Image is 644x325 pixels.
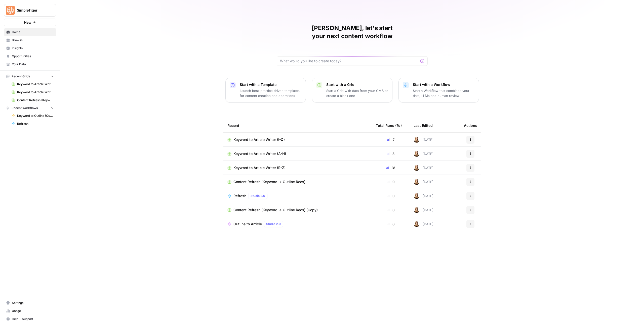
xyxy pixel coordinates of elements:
[233,193,246,198] span: Refresh
[233,151,286,156] span: Keyword to Article Writer (A-H)
[17,8,47,13] span: SimpleTiger
[227,165,368,170] a: Keyword to Article Writer (R-Z)
[4,73,56,80] button: Recent Grids
[4,60,56,68] a: Your Data
[240,82,302,87] p: Start with a Template
[413,82,475,87] p: Start with a Workflow
[4,44,56,52] a: Insights
[24,20,31,25] span: New
[9,120,56,128] a: Refresh
[12,62,54,67] span: Your Data
[414,207,433,213] div: [DATE]
[4,315,56,323] button: Help + Support
[4,4,56,17] button: Workspace: SimpleTiger
[233,207,318,212] span: Content Refresh (Keyword -> Outline Recs) (Copy)
[277,24,428,40] h1: [PERSON_NAME], let's start your next content workflow
[414,179,433,185] div: [DATE]
[12,301,54,305] span: Settings
[12,30,54,34] span: Home
[376,207,406,212] div: 0
[376,179,406,184] div: 0
[17,114,54,118] span: Keyword to Outline (Current)
[4,307,56,315] a: Usage
[225,78,306,102] button: Start with a TemplateLaunch best-practice driven templates for content creation and operations
[398,78,479,102] button: Start with a WorkflowStart a Workflow that combines your data, LLMs and human review
[12,46,54,50] span: Insights
[414,165,433,171] div: [DATE]
[376,119,402,132] div: Total Runs (7d)
[414,221,420,227] img: adxxwbht4igb62pobuqhfdrnybee
[12,74,30,79] span: Recent Grids
[413,88,475,98] p: Start a Workflow that combines your data, LLMs and human review
[376,137,406,142] div: 7
[4,52,56,60] a: Opportunities
[414,137,433,143] div: [DATE]
[227,151,368,156] a: Keyword to Article Writer (A-H)
[233,222,262,227] span: Outline to Article
[414,137,420,143] img: adxxwbht4igb62pobuqhfdrnybee
[280,59,418,64] input: What would you like to create today?
[414,179,420,185] img: adxxwbht4igb62pobuqhfdrnybee
[4,104,56,112] button: Recent Workflows
[376,193,406,198] div: 0
[414,151,420,157] img: adxxwbht4igb62pobuqhfdrnybee
[464,119,477,132] div: Actions
[17,98,54,102] span: Content Refresh (Keyword -> Outline Recs)
[414,165,420,171] img: adxxwbht4igb62pobuqhfdrnybee
[376,151,406,156] div: 8
[4,19,56,26] button: New
[233,165,286,170] span: Keyword to Article Writer (R-Z)
[9,112,56,120] a: Keyword to Outline (Current)
[227,221,368,227] a: Outline to ArticleStudio 2.0
[12,54,54,59] span: Opportunities
[227,137,368,142] a: Keyword to Article Writer (I-Q)
[376,165,406,170] div: 18
[414,151,433,157] div: [DATE]
[233,137,285,142] span: Keyword to Article Writer (I-Q)
[414,207,420,213] img: adxxwbht4igb62pobuqhfdrnybee
[9,88,56,96] a: Keyword to Article Writer (I-Q)
[227,193,368,199] a: RefreshStudio 2.0
[17,90,54,94] span: Keyword to Article Writer (I-Q)
[414,119,433,132] div: Last Edited
[9,96,56,104] a: Content Refresh (Keyword -> Outline Recs)
[12,317,54,321] span: Help + Support
[4,28,56,36] a: Home
[227,207,368,212] a: Content Refresh (Keyword -> Outline Recs) (Copy)
[17,122,54,126] span: Refresh
[6,6,15,15] img: SimpleTiger Logo
[251,194,265,198] span: Studio 2.0
[414,221,433,227] div: [DATE]
[4,36,56,44] a: Browse
[17,82,54,86] span: Keyword to Article Writer (A-H)
[414,193,433,199] div: [DATE]
[326,82,388,87] p: Start with a Grid
[266,222,281,226] span: Studio 2.0
[326,88,388,98] p: Start a Grid with data from your CMS or create a blank one
[4,299,56,307] a: Settings
[233,179,305,184] span: Content Refresh (Keyword -> Outline Recs)
[12,38,54,42] span: Browse
[12,309,54,313] span: Usage
[227,119,368,132] div: Recent
[240,88,302,98] p: Launch best-practice driven templates for content creation and operations
[9,80,56,88] a: Keyword to Article Writer (A-H)
[12,106,38,110] span: Recent Workflows
[227,179,368,184] a: Content Refresh (Keyword -> Outline Recs)
[376,222,406,227] div: 0
[312,78,392,102] button: Start with a GridStart a Grid with data from your CMS or create a blank one
[414,193,420,199] img: adxxwbht4igb62pobuqhfdrnybee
